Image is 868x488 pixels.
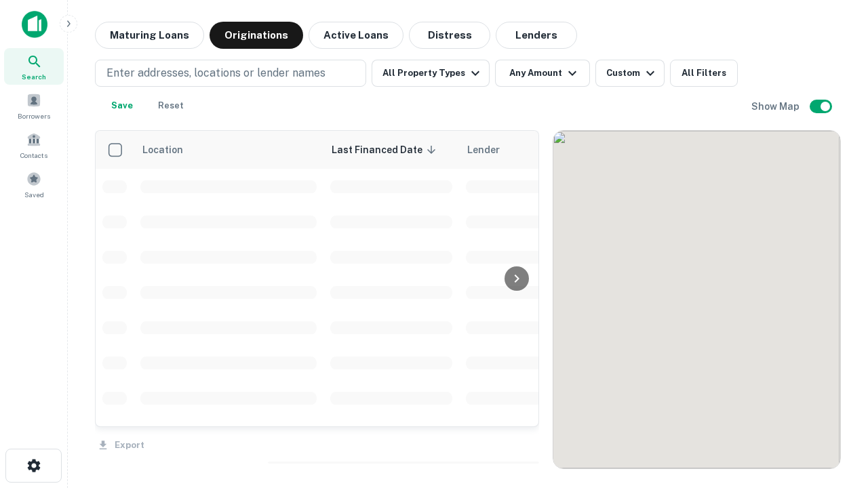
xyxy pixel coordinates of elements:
span: Lender [467,142,500,158]
a: Saved [4,166,64,203]
span: Last Financed Date [332,142,440,158]
div: Custom [606,65,658,81]
a: Contacts [4,127,64,163]
button: Any Amount [495,60,590,87]
a: Search [4,48,64,85]
span: Search [22,71,46,82]
div: 0 0 [553,131,840,468]
a: Borrowers [4,87,64,124]
button: Distress [409,22,490,49]
button: Originations [210,22,303,49]
p: Enter addresses, locations or lender names [106,65,325,81]
img: capitalize-icon.png [22,11,47,38]
button: Maturing Loans [95,22,204,49]
span: Location [142,142,201,158]
button: All Property Types [372,60,490,87]
button: Lenders [496,22,577,49]
span: Saved [24,189,44,200]
button: Active Loans [309,22,403,49]
th: Lender [459,131,676,169]
button: Save your search to get updates of matches that match your search criteria. [100,92,144,119]
button: Reset [149,92,193,119]
h6: Show Map [751,99,802,114]
th: Last Financed Date [323,131,459,169]
button: Custom [595,60,665,87]
span: Borrowers [18,110,50,121]
button: All Filters [670,60,738,87]
th: Location [134,131,323,169]
span: Contacts [20,150,47,161]
button: Enter addresses, locations or lender names [95,60,366,87]
iframe: Chat Widget [800,380,868,445]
